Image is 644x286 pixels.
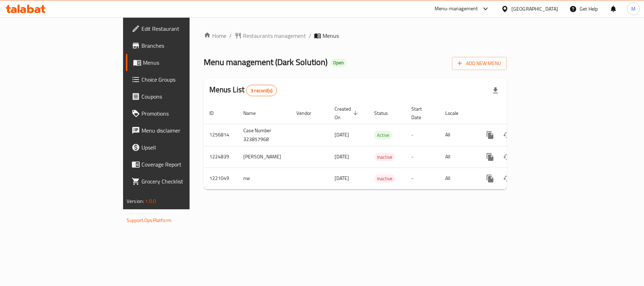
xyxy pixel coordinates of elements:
[127,216,172,225] a: Support.OpsPlatform
[482,148,499,165] button: more
[445,109,468,117] span: Locale
[204,54,327,70] span: Menu management ( Dark Solution )
[141,92,225,101] span: Coupons
[141,109,225,118] span: Promotions
[330,59,347,67] div: Open
[323,31,339,40] span: Menus
[126,20,231,37] a: Edit Restaurant
[482,127,499,144] button: more
[141,24,225,33] span: Edit Restaurant
[246,85,277,96] div: Total records count
[141,126,225,135] span: Menu disclaimer
[499,148,516,165] button: Change Status
[440,124,476,146] td: All
[238,124,291,146] td: Case Number 323857968
[335,174,349,183] span: [DATE]
[631,5,636,13] span: M
[209,84,277,96] h2: Menus List
[126,88,231,105] a: Coupons
[511,5,558,13] div: [GEOGRAPHIC_DATA]
[487,82,504,99] div: Export file
[335,130,349,139] span: [DATE]
[126,71,231,88] a: Choice Groups
[141,41,225,50] span: Branches
[126,105,231,122] a: Promotions
[243,109,265,117] span: Name
[126,156,231,173] a: Coverage Report
[406,168,440,189] td: -
[126,54,231,71] a: Menus
[335,152,349,161] span: [DATE]
[406,124,440,146] td: -
[374,175,395,183] span: Inactive
[204,103,555,189] table: enhanced table
[482,170,499,187] button: more
[335,105,360,122] span: Created On
[238,168,291,189] td: nw
[458,59,501,68] span: Add New Menu
[126,139,231,156] a: Upsell
[499,127,516,144] button: Change Status
[435,5,478,13] div: Menu-management
[411,105,431,122] span: Start Date
[374,131,392,139] span: Active
[209,109,223,117] span: ID
[204,31,507,40] nav: breadcrumb
[126,37,231,54] a: Branches
[126,173,231,190] a: Grocery Checklist
[143,58,225,67] span: Menus
[127,209,159,218] span: Get support on:
[330,60,347,66] span: Open
[234,31,306,40] a: Restaurants management
[309,31,311,40] li: /
[440,146,476,168] td: All
[374,153,395,161] span: Inactive
[406,146,440,168] td: -
[476,103,555,124] th: Actions
[499,170,516,187] button: Change Status
[440,168,476,189] td: All
[141,75,225,84] span: Choice Groups
[145,197,156,206] span: 1.0.0
[127,197,144,206] span: Version:
[243,31,306,40] span: Restaurants management
[246,87,277,94] span: 3 record(s)
[126,122,231,139] a: Menu disclaimer
[374,109,397,117] span: Status
[452,57,507,70] button: Add New Menu
[238,146,291,168] td: [PERSON_NAME]
[141,160,225,169] span: Coverage Report
[296,109,320,117] span: Vendor
[141,143,225,152] span: Upsell
[141,177,225,186] span: Grocery Checklist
